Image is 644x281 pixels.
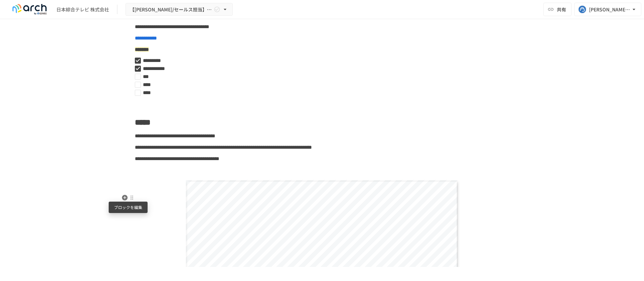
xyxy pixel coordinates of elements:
img: logo-default@2x-9cf2c760.svg [8,4,51,15]
div: ブロックを編集 [109,202,148,213]
div: 日本綜合テレビ 株式会社 [56,6,109,13]
span: 共有 [557,6,566,13]
button: [PERSON_NAME][EMAIL_ADDRESS][DOMAIN_NAME] [574,3,641,16]
button: 共有 [543,3,572,16]
div: [PERSON_NAME][EMAIL_ADDRESS][DOMAIN_NAME] [589,5,631,14]
button: 【[PERSON_NAME]/セールス担当】日本綜合テレビ 株式会社様_初期設定サポート [125,3,233,16]
span: 【[PERSON_NAME]/セールス担当】日本綜合テレビ 株式会社様_初期設定サポート [130,5,212,14]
